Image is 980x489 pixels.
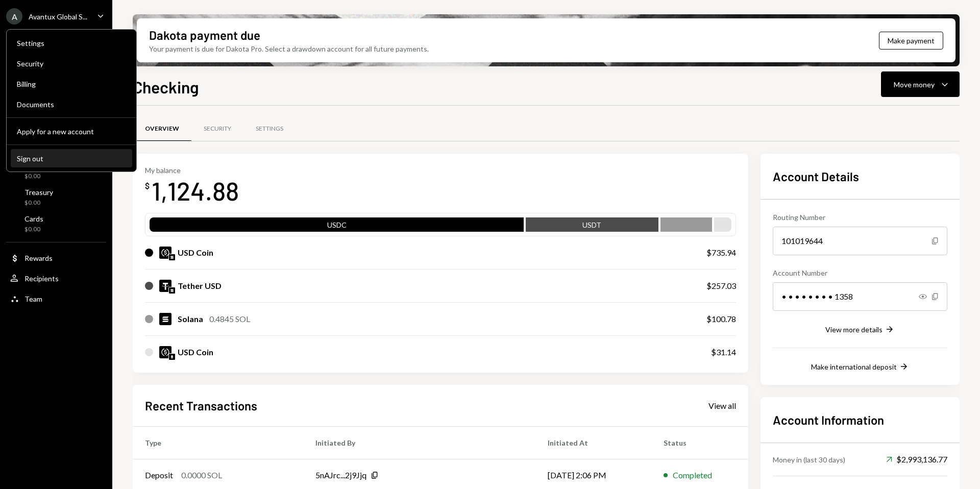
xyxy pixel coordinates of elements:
div: Routing Number [773,212,947,223]
div: Security [17,59,126,68]
a: View all [708,400,736,411]
div: $31.14 [711,346,736,358]
img: USDT [159,280,171,292]
div: USD Coin [178,247,213,259]
img: USDC [159,346,171,358]
a: Team [6,289,106,308]
th: Status [651,426,748,459]
div: 5nAJrc...2j9Jjq [315,469,366,481]
div: Treasury [24,188,53,197]
div: My balance [145,166,239,175]
div: Solana [178,313,203,325]
h2: Account Information [773,411,947,428]
div: Security [204,125,231,133]
div: Team [24,295,42,303]
div: 1,124.88 [152,175,239,207]
img: USDC [159,247,171,259]
div: Dakota payment due [149,27,260,43]
a: Billing [11,75,132,93]
div: A [6,8,22,25]
a: Overview [133,116,191,142]
th: Type [133,426,303,459]
div: View more details [825,325,883,334]
button: Make international deposit [811,361,909,373]
div: Cards [24,214,43,223]
a: Settings [243,116,296,142]
th: Initiated By [303,426,535,459]
div: • • • • • • • • 1358 [773,282,947,311]
a: Security [191,116,243,142]
button: Make payment [879,32,943,50]
div: Apply for a new account [17,127,126,136]
div: Settings [256,125,283,133]
div: Settings [17,39,126,47]
img: solana-mainnet [169,287,175,294]
div: $100.78 [706,313,736,325]
button: Apply for a new account [11,123,132,141]
div: 0.4845 SOL [209,313,250,325]
div: Account Number [773,267,947,278]
div: Deposit [145,469,173,481]
a: Recipients [6,269,106,287]
button: Sign out [11,150,132,168]
div: 101019644 [773,227,947,255]
div: Tether USD [178,280,222,292]
div: $735.94 [706,247,736,259]
div: $2,993,136.77 [886,453,947,466]
th: Initiated At [535,426,652,459]
div: $ [145,181,150,191]
img: ethereum-mainnet [169,354,175,360]
div: Your payment is due for Dakota Pro. Select a drawdown account for all future payments. [149,43,429,54]
div: Move money [894,79,935,90]
div: Completed [673,469,712,481]
h2: Recent Transactions [145,397,257,414]
a: Settings [11,34,132,52]
div: $257.03 [706,280,736,292]
div: USDC [150,219,524,234]
div: Overview [145,125,179,133]
img: solana-mainnet [169,254,175,260]
a: Rewards [6,249,106,267]
div: View all [708,401,736,411]
div: 0.0000 SOL [181,469,222,481]
div: Documents [17,100,126,109]
a: Cards$0.00 [6,211,106,236]
h1: Checking [133,77,199,97]
div: Billing [17,80,126,88]
div: USDT [526,219,658,234]
div: Make international deposit [811,362,897,371]
button: View more details [825,324,895,335]
div: Money in (last 30 days) [773,454,845,465]
div: Recipients [24,274,59,283]
button: Move money [881,71,960,97]
a: Treasury$0.00 [6,185,106,209]
a: Documents [11,95,132,113]
h2: Account Details [773,168,947,185]
div: $0.00 [24,172,49,181]
div: Rewards [24,254,53,262]
div: Sign out [17,154,126,163]
div: Avantux Global S... [29,12,87,21]
a: Security [11,54,132,72]
div: USD Coin [178,346,213,358]
img: SOL [159,313,171,325]
div: $0.00 [24,199,53,207]
div: $0.00 [24,225,43,234]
